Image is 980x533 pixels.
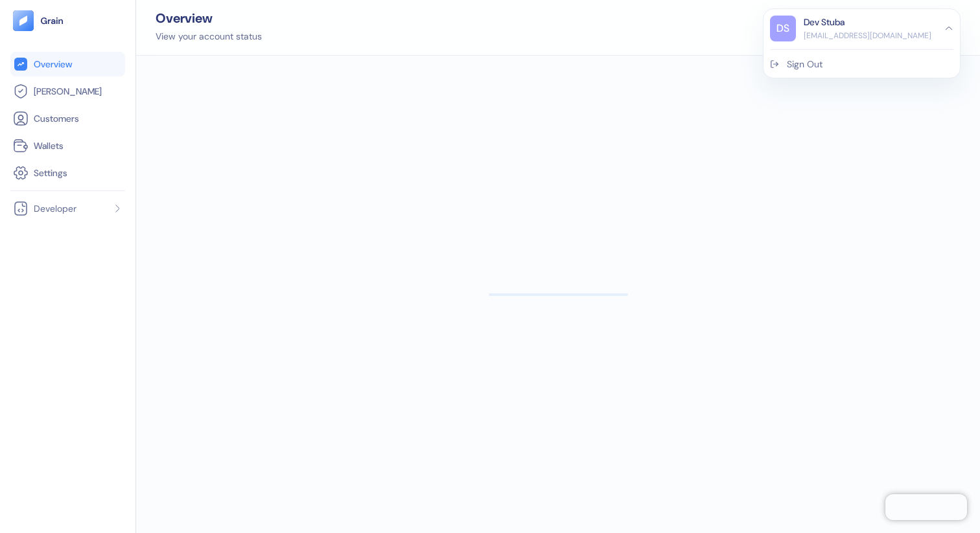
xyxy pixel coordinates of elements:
span: Developer [34,202,76,215]
div: [EMAIL_ADDRESS][DOMAIN_NAME] [804,30,931,41]
span: [PERSON_NAME] [34,85,102,98]
a: Settings [13,165,122,181]
span: Wallets [34,139,64,152]
img: logo [40,16,64,25]
div: DS [770,16,796,41]
iframe: Chatra live chat [885,494,967,520]
span: Settings [34,166,67,179]
span: Overview [34,58,72,71]
a: Customers [13,111,122,126]
div: View your account status [156,30,262,43]
a: [PERSON_NAME] [13,84,122,99]
span: Customers [34,112,79,125]
a: Wallets [13,138,122,153]
div: Overview [156,12,262,25]
div: Dev Stuba [804,16,845,29]
a: Overview [13,56,122,72]
img: logo-tablet-V2.svg [13,10,34,31]
div: Sign Out [787,58,822,71]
